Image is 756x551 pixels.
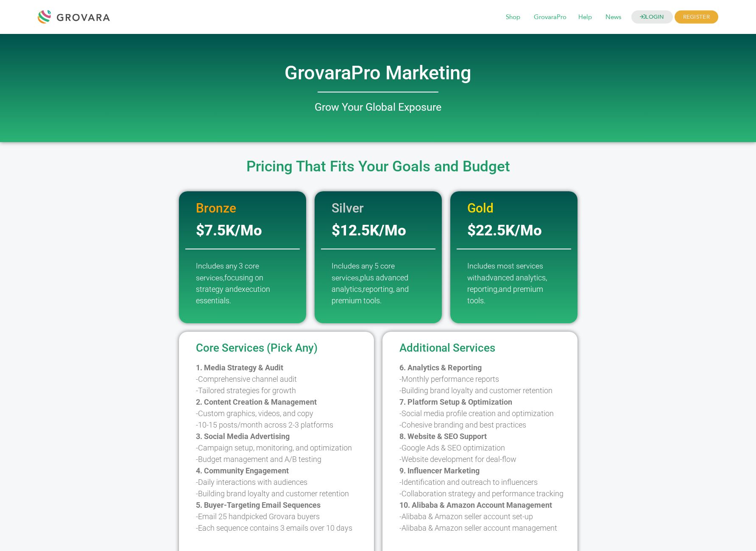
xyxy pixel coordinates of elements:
[196,362,370,534] p: -Comprehensive channel audit -Tailored strategies for growth -Custom graphics, videos, and copy -...
[196,363,283,372] b: 1. Media Strategy & Audit
[675,11,718,24] span: REGISTER
[572,9,598,25] span: Help
[196,501,321,509] b: 5. Buyer-Targeting Email Sequences
[332,273,408,294] span: plus advanced analytics,r
[196,397,317,406] b: 2. Content Creation & Management
[332,262,395,282] span: Includes any 5 core services,
[467,262,543,282] span: Includes most services with
[332,202,438,215] h2: Silver
[467,223,573,238] h2: $22.5K/Mo
[399,363,482,372] strong: 6. Analytics & Reporting
[196,273,263,294] span: focusing on strategy and
[600,9,627,25] span: News
[399,342,573,353] h2: Additional Services
[196,223,302,238] h2: $7.5K/Mo
[399,466,480,475] strong: 9. Influencer Marketing
[196,432,290,441] b: 3. Social Media Advertising
[528,9,572,25] span: GrovaraPro
[196,202,302,215] h2: Bronze
[572,13,598,22] a: Help
[631,11,673,24] a: LOGIN
[399,362,573,534] p: -Monthly performance reports -Building brand loyalty and customer retention -Social media profile...
[315,101,441,113] span: Grow Your Global Exposure
[196,342,370,353] h2: Core Services (Pick Any)
[500,9,526,25] span: Shop
[399,432,487,441] strong: 8. Website & SEO Support
[137,159,620,174] h2: Pricing That Fits Your Goals and Budget
[528,13,572,22] a: GrovaraPro
[196,466,289,475] b: 4. Community Engagement
[399,501,552,509] strong: 10. Alibaba & Amazon Account Management
[332,223,438,238] h2: $12.5K/Mo
[196,262,259,282] span: Includes any 3 core services,
[467,273,547,294] span: advanced analytics, reporting,
[399,397,512,406] strong: 7. Platform Setup & Optimization
[600,13,627,22] a: News
[137,64,620,82] h2: GrovaraPro Marketing
[467,285,543,305] span: and premium tools.
[332,285,409,305] span: eporting, and premium tools.
[467,202,573,215] h2: Gold
[500,13,526,22] a: Shop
